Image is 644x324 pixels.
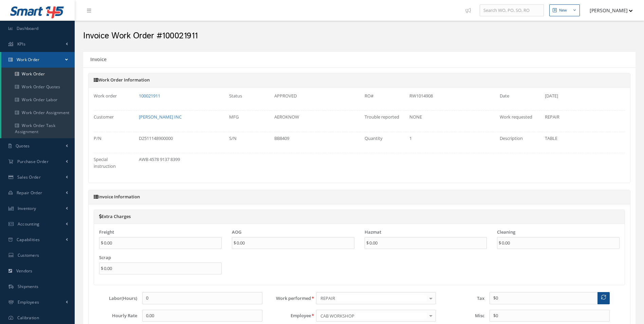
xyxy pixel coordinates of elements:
span: Inventory [18,205,36,211]
label: Date [495,93,540,100]
a: [PERSON_NAME] INC [139,114,182,120]
label: Hourly Rate [94,313,137,318]
span: CAB WORKSHOP [319,312,427,319]
label: Customer [89,114,134,121]
h5: Invoice [88,54,107,62]
label: Work order [89,93,134,100]
label: P/N [89,135,134,142]
label: Work performed [268,296,311,301]
span: Calibration [17,315,39,321]
label: Hazmat [365,230,381,235]
a: Work Order Task Assignment [1,119,75,138]
span: Shipments [18,284,39,289]
span: AEROKNOW [274,114,299,120]
h5: Work Order Information [94,77,625,83]
label: Special instruction [89,156,134,169]
label: Misc [441,313,484,318]
span: Quotes [16,143,30,149]
span: Dashboard [17,25,39,31]
span: Accounting [18,221,40,227]
label: Work requested [495,114,540,121]
span: KPIs [17,41,25,47]
span: D2511148900000 [139,135,173,141]
span: BB8409 [274,135,289,141]
a: Work Order Assignment [1,106,75,119]
a: Work Order Labor [1,93,75,106]
span: Repair Order [17,190,42,196]
a: 100021911 [139,93,160,99]
span: Sales Order [17,174,41,180]
label: MFG [224,114,269,121]
label: S/N [224,135,269,142]
span: TABLE [545,135,557,141]
span: Customers [18,252,39,258]
span: NONE [409,114,422,120]
a: Work Order [1,52,75,68]
input: Search WO, PO, SO, RO [480,4,544,17]
a: Extra Charges [99,213,131,219]
label: Quantity [360,135,405,142]
label: Scrap [99,255,111,260]
h2: Invoice Work Order #100021911 [83,31,636,41]
span: REPAIR [319,295,427,302]
span: Employees [18,299,39,305]
label: Cleaning [497,230,515,235]
button: [PERSON_NAME] [583,4,633,17]
label: Status [224,93,269,100]
label: Description [495,135,540,142]
button: New [549,4,580,16]
label: Freight [99,230,114,235]
span: APPROVED [274,93,297,99]
h5: Invoice Information [94,194,625,200]
span: Vendors [16,268,33,274]
span: [DATE] [545,93,558,99]
span: Capabilities [17,237,40,242]
label: RO# [360,93,405,100]
span: Work Order [17,57,40,62]
label: Employee [268,313,311,318]
label: Tax [441,296,484,301]
span: 1 [409,135,412,141]
span: Purchase Order [17,159,49,164]
span: RW1014908 [409,93,433,99]
a: Work Order Quotes [1,80,75,93]
span: AWB 4578 9137 8399 [139,156,180,162]
label: Trouble reported [360,114,405,121]
span: REPAIR [545,114,559,120]
label: Labor(Hours) [94,296,137,301]
a: Work Order [1,68,75,80]
div: New [559,7,567,13]
label: AOG [232,230,241,235]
